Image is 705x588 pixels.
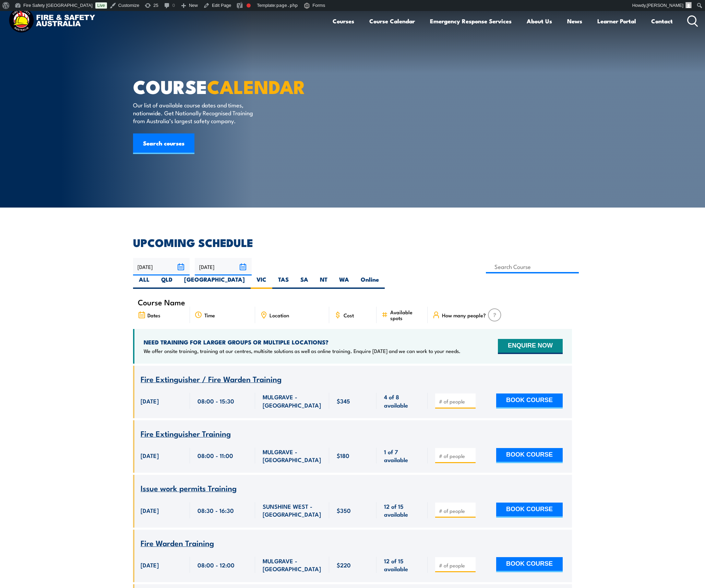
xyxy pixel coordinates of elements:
[95,2,107,9] a: Live
[263,393,322,409] span: MULGRAVE - [GEOGRAPHIC_DATA]
[141,539,214,548] a: Fire Warden Training
[355,275,385,289] label: Online
[138,299,185,305] span: Course Name
[384,502,420,518] span: 12 of 15 available
[567,12,582,30] a: News
[133,258,190,275] input: From date
[198,506,234,514] span: 08:30 - 16:30
[204,312,215,318] span: Time
[144,338,461,346] h4: NEED TRAINING FOR LARGER GROUPS OR MULTIPLE LOCATIONS?
[337,397,350,405] span: $345
[498,339,563,354] button: ENQUIRE NOW
[295,275,314,289] label: SA
[263,448,322,464] span: MULGRAVE - [GEOGRAPHIC_DATA]
[496,503,563,518] button: BOOK COURSE
[384,557,420,573] span: 12 of 15 available
[384,393,420,409] span: 4 of 8 available
[439,507,473,514] input: # of people
[527,12,552,30] a: About Us
[141,397,159,405] span: [DATE]
[496,393,563,409] button: BOOK COURSE
[207,72,306,100] strong: CALENDAR
[390,309,423,321] span: Available spots
[198,451,233,459] span: 08:00 - 11:00
[496,557,563,572] button: BOOK COURSE
[439,562,473,569] input: # of people
[647,3,683,8] span: [PERSON_NAME]
[486,260,579,273] input: Search Course
[141,430,231,438] a: Fire Extinguisher Training
[439,452,473,459] input: # of people
[141,375,282,384] a: Fire Extinguisher / Fire Warden Training
[272,275,295,289] label: TAS
[133,237,572,247] h2: UPCOMING SCHEDULE
[333,275,355,289] label: WA
[430,12,512,30] a: Emergency Response Services
[263,502,322,518] span: SUNSHINE WEST - [GEOGRAPHIC_DATA]
[141,451,159,459] span: [DATE]
[141,561,159,569] span: [DATE]
[276,3,298,8] span: page.php
[384,448,420,464] span: 1 of 7 available
[442,312,486,318] span: How many people?
[198,397,234,405] span: 08:00 - 15:30
[314,275,333,289] label: NT
[198,561,235,569] span: 08:00 - 12:00
[141,484,237,493] a: Issue work permits Training
[133,101,258,125] p: Our list of available course dates and times, nationwide. Get Nationally Recognised Training from...
[133,78,302,94] h1: COURSE
[144,348,461,354] p: We offer onsite training, training at our centres, multisite solutions as well as online training...
[333,12,354,30] a: Courses
[439,398,473,405] input: # of people
[147,312,160,318] span: Dates
[337,451,349,459] span: $180
[141,373,282,385] span: Fire Extinguisher / Fire Warden Training
[251,275,272,289] label: VIC
[141,506,159,514] span: [DATE]
[133,275,155,289] label: ALL
[141,482,237,494] span: Issue work permits Training
[496,448,563,463] button: BOOK COURSE
[155,275,178,289] label: QLD
[247,3,251,8] div: Focus keyphrase not set
[597,12,636,30] a: Learner Portal
[133,133,194,154] a: Search courses
[270,312,289,318] span: Location
[337,506,351,514] span: $350
[195,258,251,275] input: To date
[141,427,231,439] span: Fire Extinguisher Training
[263,557,322,573] span: MULGRAVE - [GEOGRAPHIC_DATA]
[651,12,673,30] a: Contact
[178,275,251,289] label: [GEOGRAPHIC_DATA]
[369,12,415,30] a: Course Calendar
[337,561,351,569] span: $220
[344,312,354,318] span: Cost
[141,537,214,549] span: Fire Warden Training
